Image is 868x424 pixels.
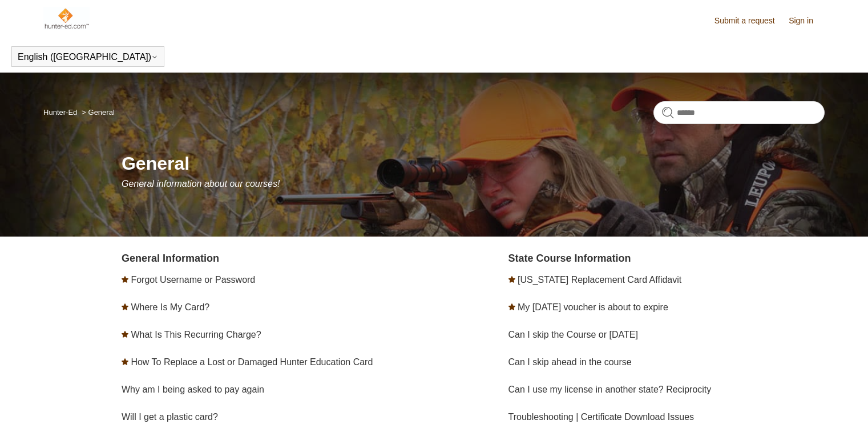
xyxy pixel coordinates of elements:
svg: Promoted article [122,303,128,310]
a: Can I use my license in another state? Reciprocity [508,385,712,394]
a: My [DATE] voucher is about to expire [518,302,668,312]
a: [US_STATE] Replacement Card Affidavit [518,275,681,285]
li: General [79,108,115,117]
a: What Is This Recurring Charge? [131,330,261,339]
svg: Promoted article [122,358,128,365]
a: Can I skip the Course or [DATE] [508,330,638,339]
input: Search [653,101,825,124]
button: English ([GEOGRAPHIC_DATA]) [18,52,158,62]
img: Hunter-Ed Help Center home page [43,7,90,30]
a: How To Replace a Lost or Damaged Hunter Education Card [131,357,373,367]
a: Where Is My Card? [131,302,209,312]
svg: Promoted article [508,303,515,310]
a: Submit a request [714,15,786,27]
svg: Promoted article [122,276,128,283]
a: Why am I being asked to pay again [122,385,264,394]
div: Chat Support [794,386,860,415]
li: Hunter-Ed [43,108,79,117]
a: Will I get a plastic card? [122,412,218,422]
svg: Promoted article [122,331,128,338]
a: Forgot Username or Password [131,275,255,285]
h1: General [122,150,825,177]
a: State Course Information [508,253,631,264]
a: General Information [122,253,219,264]
svg: Promoted article [508,276,515,283]
p: General information about our courses! [122,177,825,191]
a: Can I skip ahead in the course [508,357,632,367]
a: Troubleshooting | Certificate Download Issues [508,412,695,422]
a: Sign in [789,15,825,27]
a: Hunter-Ed [43,108,77,117]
